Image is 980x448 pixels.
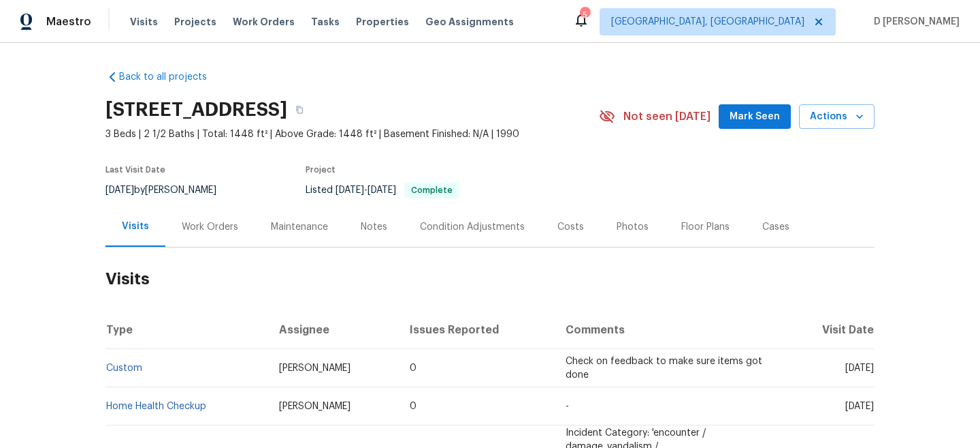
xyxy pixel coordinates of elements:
span: Properties [356,15,409,29]
div: by [PERSON_NAME] [105,182,233,198]
button: Mark Seen [719,104,791,130]
div: Visits [122,220,149,233]
span: 0 [410,402,416,411]
span: Last Visit Date [105,166,165,174]
div: Condition Adjustments [420,220,525,234]
div: Notes [361,220,387,234]
span: 3 Beds | 2 1/2 Baths | Total: 1448 ft² | Above Grade: 1448 ft² | Basement Finished: N/A | 1990 [105,128,599,141]
span: Projects [174,15,216,29]
div: Maintenance [271,220,328,234]
span: - [566,402,569,411]
span: Work Orders [233,15,295,29]
th: Comments [555,311,785,349]
div: Work Orders [182,220,238,234]
div: Costs [557,220,584,234]
span: - [336,185,396,195]
span: Mark Seen [730,108,780,125]
h2: Visits [105,248,875,311]
span: Tasks [311,17,340,27]
button: Actions [799,104,875,130]
th: Issues Reported [399,311,555,349]
span: [DATE] [845,363,874,373]
div: Photos [617,220,649,234]
span: Complete [406,186,458,194]
span: [DATE] [105,185,134,195]
span: D [PERSON_NAME] [868,15,960,29]
a: Home Health Checkup [106,402,206,411]
span: [DATE] [367,185,396,195]
span: Project [306,166,336,174]
span: Check on feedback to make sure items got done [566,357,762,380]
h2: [STREET_ADDRESS] [105,103,287,117]
th: Visit Date [785,311,875,349]
span: Maestro [46,15,91,29]
th: Type [105,311,268,349]
span: Listed [306,185,459,195]
span: Visits [130,15,158,29]
span: [DATE] [845,402,874,411]
span: Not seen [DATE] [623,110,710,123]
a: Custom [106,363,142,373]
span: Actions [810,108,864,125]
th: Assignee [268,311,399,349]
a: Back to all projects [105,70,236,84]
span: [PERSON_NAME] [279,363,350,373]
span: [PERSON_NAME] [279,402,350,411]
span: [GEOGRAPHIC_DATA], [GEOGRAPHIC_DATA] [611,15,804,29]
button: Copy Address [287,98,312,122]
div: 5 [580,8,589,22]
div: Floor Plans [681,220,730,234]
span: [DATE] [336,185,364,195]
span: Geo Assignments [425,15,514,29]
span: 0 [410,363,416,373]
div: Cases [762,220,789,234]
